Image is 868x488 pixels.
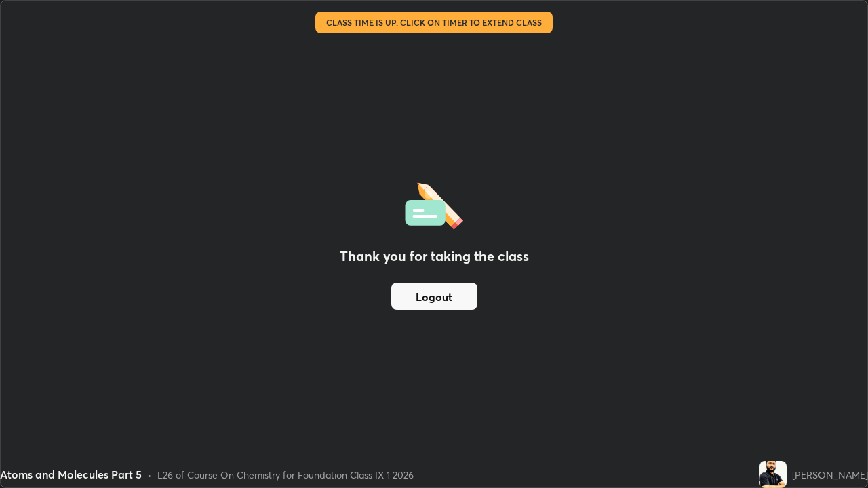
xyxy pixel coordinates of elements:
div: • [147,468,152,482]
h2: Thank you for taking the class [340,246,529,266]
img: offlineFeedback.1438e8b3.svg [405,178,463,230]
div: [PERSON_NAME] [792,468,868,482]
button: Logout [391,283,477,310]
img: 6919ab72716c417ab2a2c8612824414f.jpg [759,461,787,488]
div: L26 of Course On Chemistry for Foundation Class IX 1 2026 [157,468,414,482]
